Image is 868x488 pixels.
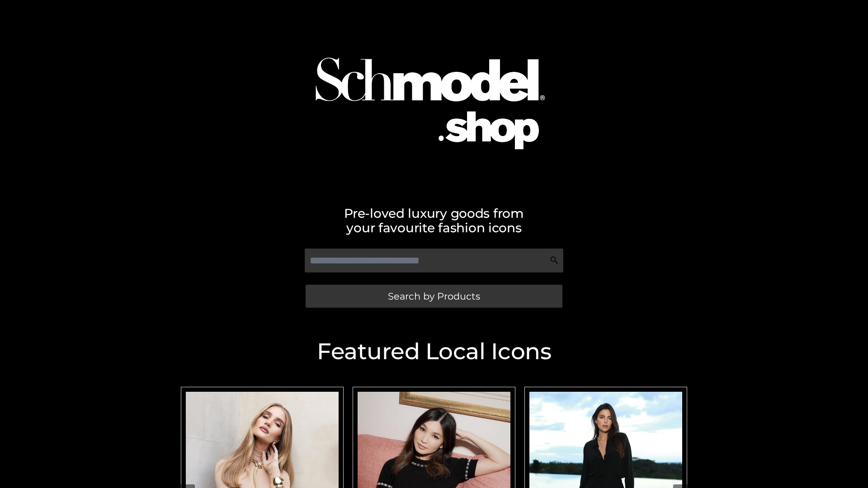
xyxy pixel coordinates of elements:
img: Search Icon [550,256,559,265]
a: Search by Products [306,285,562,308]
h2: Pre-loved luxury goods from your favourite fashion icons [176,206,692,235]
h2: Featured Local Icons​ [176,340,692,363]
span: Search by Products [388,291,480,301]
